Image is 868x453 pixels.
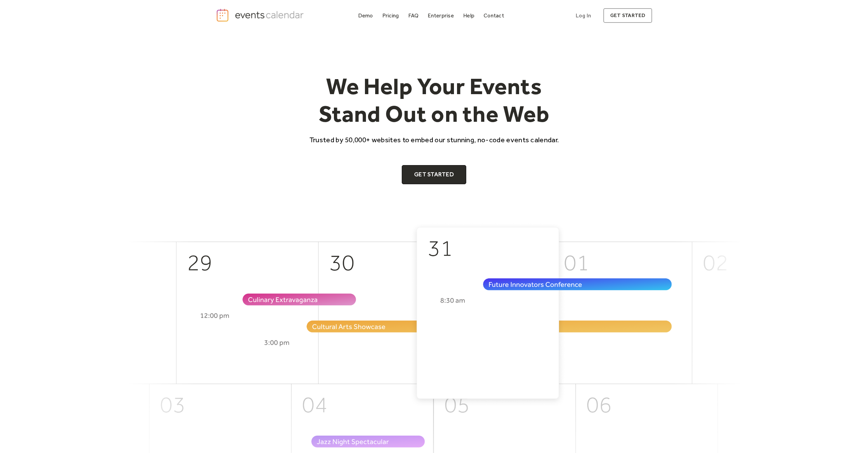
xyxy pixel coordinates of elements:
[380,11,402,20] a: Pricing
[303,135,565,145] p: Trusted by 50,000+ websites to embed our stunning, no-code events calendar.
[408,14,419,17] div: FAQ
[569,8,598,23] a: Log In
[402,165,466,184] a: Get Started
[484,14,504,17] div: Contact
[463,14,474,17] div: Help
[355,11,376,20] a: Demo
[358,14,373,17] div: Demo
[428,14,454,17] div: Enterprise
[406,11,422,20] a: FAQ
[382,14,399,17] div: Pricing
[303,72,565,128] h1: We Help Your Events Stand Out on the Web
[425,11,456,20] a: Enterprise
[603,8,652,23] a: get started
[460,11,477,20] a: Help
[481,11,507,20] a: Contact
